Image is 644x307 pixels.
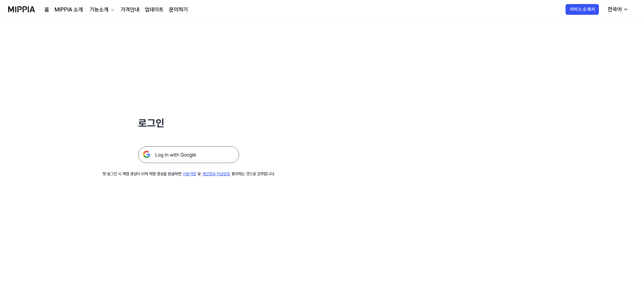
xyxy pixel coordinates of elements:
[88,6,115,14] button: 기능소개
[44,6,49,14] a: 홈
[138,116,239,130] h1: 로그인
[102,171,275,177] div: 첫 로그인 시 계정 생성이 되며 계정 생성을 완료하면 및 동의하는 것으로 간주합니다.
[566,4,599,15] button: 서비스 소개서
[145,6,164,14] a: 업데이트
[88,6,110,14] div: 기능소개
[602,3,633,16] button: 한국어
[183,172,196,176] a: 이용약관
[606,5,623,13] div: 한국어
[121,6,139,14] a: 가격안내
[138,146,239,163] img: 구글 로그인 버튼
[55,6,83,14] a: MIPPIA 소개
[202,172,230,176] a: 개인정보 취급방침
[169,6,188,14] a: 문의하기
